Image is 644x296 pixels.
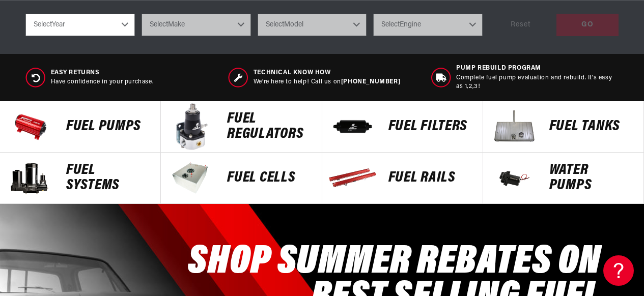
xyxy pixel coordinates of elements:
p: Water Pumps [549,163,633,193]
p: Fuel Pumps [66,119,150,134]
p: FUEL Rails [388,170,472,186]
a: [PHONE_NUMBER] [341,79,400,85]
a: Water Pumps Water Pumps [483,153,644,204]
img: FUEL Rails [327,153,378,203]
p: We’re here to help! Call us on [254,78,400,86]
p: Fuel Systems [66,163,150,193]
a: FUEL FILTERS FUEL FILTERS [322,101,483,153]
img: Fuel Systems [5,153,56,203]
span: Easy Returns [51,69,154,77]
img: FUEL Cells [166,153,217,203]
p: Have confidence in your purchase. [51,78,154,86]
img: FUEL FILTERS [327,101,378,152]
p: Complete fuel pump evaluation and rebuild. It's easy as 1,2,3! [456,74,619,91]
span: Pump Rebuild program [456,64,619,73]
a: Fuel Tanks Fuel Tanks [483,101,644,153]
select: Year [25,14,135,36]
p: FUEL Cells [227,170,311,186]
img: Fuel Tanks [488,101,539,152]
p: FUEL FILTERS [388,119,472,134]
img: Fuel Pumps [5,101,56,152]
p: FUEL REGULATORS [227,111,311,142]
img: Water Pumps [488,153,539,203]
a: FUEL Cells FUEL Cells [161,153,322,204]
a: FUEL REGULATORS FUEL REGULATORS [161,101,322,153]
p: Fuel Tanks [549,119,633,134]
span: Technical Know How [254,69,400,77]
a: FUEL Rails FUEL Rails [322,153,483,204]
img: FUEL REGULATORS [166,101,217,152]
select: Engine [373,14,483,36]
select: Make [142,14,251,36]
select: Model [258,14,367,36]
